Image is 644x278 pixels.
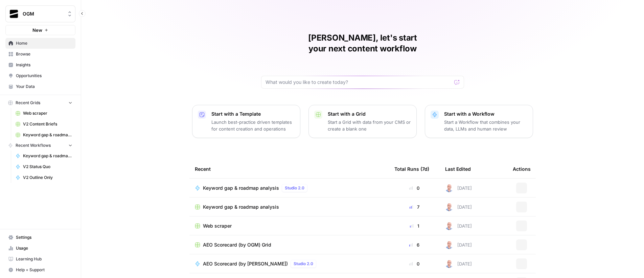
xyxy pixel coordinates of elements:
span: Help + Support [16,267,72,273]
div: 0 [394,185,434,191]
img: OGM Logo [8,8,20,20]
div: 0 [394,260,434,267]
a: Learning Hub [5,254,75,264]
span: Recent Workflows [16,142,51,148]
img: 4tx75zylyv1pt3lh6v9ok7bbf875 [445,203,453,211]
span: Home [16,40,72,46]
p: Start a Workflow that combines your data, LLMs and human review [444,119,527,132]
div: [DATE] [445,184,472,192]
button: New [5,25,75,35]
span: Opportunities [16,73,72,79]
img: 4tx75zylyv1pt3lh6v9ok7bbf875 [445,241,453,249]
div: [DATE] [445,203,472,211]
span: Keyword gap & roadmap analysis [203,204,279,210]
div: Total Runs (7d) [394,160,429,178]
div: [DATE] [445,222,472,230]
div: [DATE] [445,260,472,268]
div: Last Edited [445,160,471,178]
img: 4tx75zylyv1pt3lh6v9ok7bbf875 [445,260,453,268]
div: 1 [394,223,434,229]
a: V2 Outline Only [13,172,75,183]
span: Keyword gap & roadmap analysis [203,185,279,191]
button: Help + Support [5,264,75,275]
a: AEO Scorecard (by [PERSON_NAME])Studio 2.0 [195,260,384,268]
a: Keyword gap & roadmap analysisStudio 2.0 [195,184,384,192]
span: Insights [16,62,72,68]
div: [DATE] [445,241,472,249]
img: 4tx75zylyv1pt3lh6v9ok7bbf875 [445,222,453,230]
span: AEO Scorecard (by OGM) Grid [203,241,271,248]
span: Web scraper [203,223,232,229]
span: Web scraper [23,110,72,116]
span: Settings [16,234,72,240]
a: Home [5,38,75,49]
div: 7 [394,204,434,210]
div: 6 [394,241,434,248]
span: Keyword gap & roadmap analysis [23,132,72,138]
a: Keyword gap & roadmap analysis [13,130,75,140]
p: Start a Grid with data from your CMS or create a blank one [328,119,411,132]
span: Learning Hub [16,256,72,262]
a: V2 Content Briefs [13,119,75,130]
a: Opportunities [5,70,75,81]
span: V2 Content Briefs [23,121,72,127]
a: Web scraper [13,108,75,119]
img: 4tx75zylyv1pt3lh6v9ok7bbf875 [445,184,453,192]
h1: [PERSON_NAME], let's start your next content workflow [261,32,464,54]
div: Actions [513,160,531,178]
input: What would you like to create today? [266,79,452,86]
button: Start with a TemplateLaunch best-practice driven templates for content creation and operations [192,105,300,138]
span: Your Data [16,84,72,90]
p: Start with a Workflow [444,111,527,117]
a: Keyword gap & roadmap analysis [195,204,384,210]
button: Recent Grids [5,98,75,108]
span: Recent Grids [16,100,40,106]
a: Your Data [5,81,75,92]
button: Workspace: OGM [5,5,75,22]
a: Keyword gap & roadmap analysis [13,150,75,161]
button: Start with a WorkflowStart a Workflow that combines your data, LLMs and human review [425,105,533,138]
span: Keyword gap & roadmap analysis [23,153,72,159]
p: Start with a Template [211,111,295,117]
a: AEO Scorecard (by OGM) Grid [195,241,384,248]
p: Start with a Grid [328,111,411,117]
span: OGM [23,10,64,17]
button: Recent Workflows [5,140,75,150]
span: V2 Status Quo [23,164,72,170]
a: Insights [5,60,75,70]
span: Browse [16,51,72,57]
a: Settings [5,232,75,243]
p: Launch best-practice driven templates for content creation and operations [211,119,295,132]
button: Start with a GridStart a Grid with data from your CMS or create a blank one [308,105,417,138]
div: Recent [195,160,384,178]
a: V2 Status Quo [13,161,75,172]
span: V2 Outline Only [23,175,72,181]
span: Studio 2.0 [285,185,304,191]
span: New [32,27,42,33]
a: Usage [5,243,75,254]
a: Browse [5,49,75,60]
span: Studio 2.0 [294,261,313,267]
span: AEO Scorecard (by [PERSON_NAME]) [203,260,288,267]
a: Web scraper [195,223,384,229]
span: Usage [16,245,72,251]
